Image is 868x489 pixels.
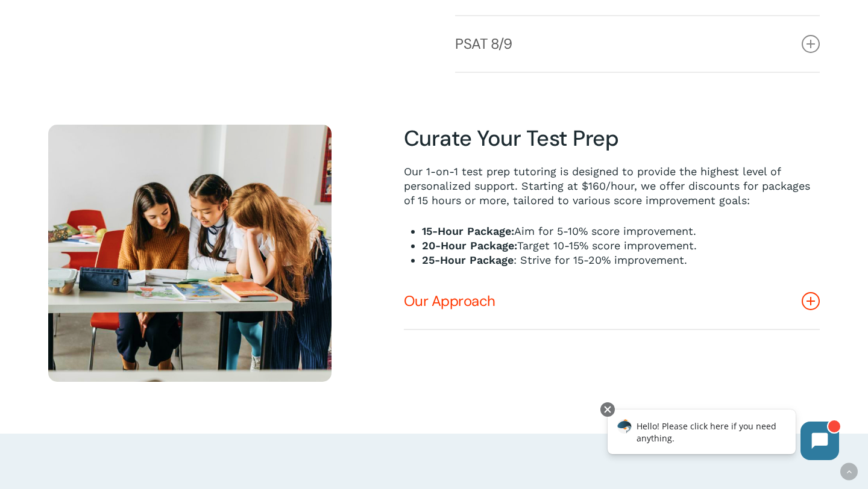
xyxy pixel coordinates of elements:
[422,254,514,266] strong: 25-Hour Package
[422,238,820,253] li: Target 10-15% score improvement.
[422,239,517,252] strong: 20-Hour Package:
[422,224,820,238] li: Aim for 5-10% score improvement.
[455,16,820,72] a: PSAT 8/9
[404,273,820,329] a: Our Approach
[48,125,332,381] img: Happy Students
[404,164,820,224] p: Our 1-on-1 test prep tutoring is designed to provide the highest level of personalized support. S...
[595,400,851,472] iframe: Chatbot
[404,125,820,152] h3: Curate Your Test Prep
[422,253,820,267] li: : Strive for 15-20% improvement.
[422,225,514,237] strong: 15-Hour Package:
